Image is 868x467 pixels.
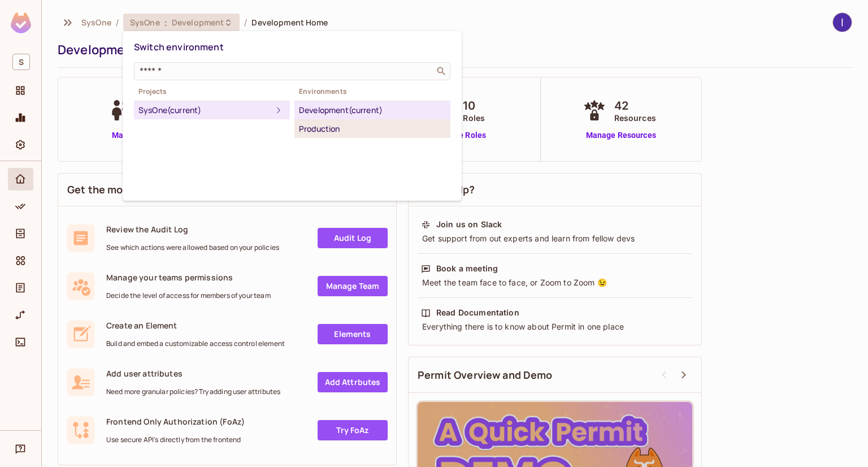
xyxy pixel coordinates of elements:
span: Projects [134,87,290,96]
span: Environments [294,87,450,96]
div: Production [299,122,446,136]
div: Development (current) [299,103,446,117]
div: SysOne (current) [138,103,272,117]
span: Switch environment [134,41,224,53]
